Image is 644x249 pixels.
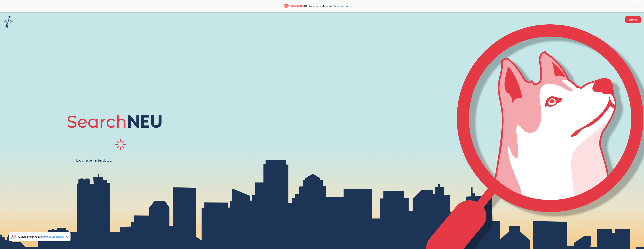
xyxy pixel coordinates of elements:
span: has just released! [309,4,352,8]
button: Sign In [625,16,641,23]
div: Loading semester data... [76,158,112,163]
span: We need your help! [17,235,64,238]
a: sandbox logo [4,16,13,29]
a: Leave a testimonial [41,235,64,238]
a: Try it out now! [333,4,352,8]
img: sandbox logo [4,16,13,28]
